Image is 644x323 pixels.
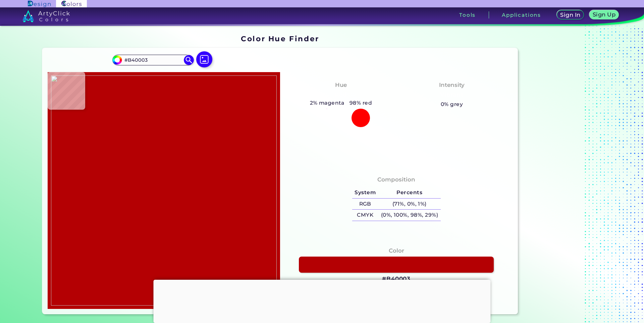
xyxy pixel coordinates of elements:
[307,99,347,107] h5: 2% magenta
[437,91,467,99] h3: Vibrant
[377,175,415,184] h4: Composition
[593,12,616,17] h5: Sign Up
[347,99,375,107] h5: 98% red
[154,280,491,321] iframe: Advertisement
[352,187,378,198] h5: System
[378,187,441,198] h5: Percents
[241,34,319,44] h1: Color Hue Finder
[382,275,411,283] h3: #B40003
[556,10,584,19] a: Sign In
[22,10,70,22] img: logo_artyclick_colors_white.svg
[378,199,441,210] h5: (71%, 0%, 1%)
[352,199,378,210] h5: RGB
[352,210,378,221] h5: CMYK
[332,91,350,99] h3: Red
[589,10,619,19] a: Sign Up
[521,32,604,317] iframe: Advertisement
[196,51,212,67] img: icon picture
[378,210,441,221] h5: (0%, 100%, 98%, 29%)
[560,12,581,18] h5: Sign In
[439,80,465,90] h4: Intensity
[459,12,476,17] h3: Tools
[335,80,347,90] h4: Hue
[51,75,277,306] img: d819e7df-1d7d-48a5-b917-7aec9b43e9a5
[122,55,184,64] input: type color..
[28,1,50,7] img: ArtyClick Design logo
[184,55,194,65] img: icon search
[441,100,463,109] h5: 0% grey
[389,246,404,256] h4: Color
[502,12,541,17] h3: Applications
